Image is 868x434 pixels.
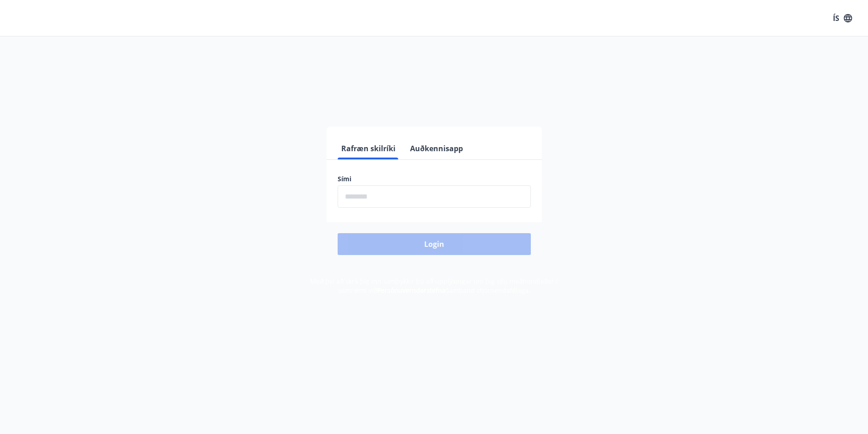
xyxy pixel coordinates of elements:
[377,286,446,295] a: Persónuverndarstefna
[338,174,531,184] label: Sími
[338,138,399,159] button: Rafræn skilríki
[291,97,577,108] span: Vinsamlegast skráðu þig inn með rafrænum skilríkjum eða Auðkennisappi.
[310,277,558,295] span: Með því að skrá þig inn samþykkir þú að upplýsingar um þig séu meðhöndlaðar í samræmi við Samband...
[828,10,857,26] button: ÍS
[117,55,751,89] h1: Félagavefur, Samband stjórnendafélaga
[406,138,467,159] button: Auðkennisapp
